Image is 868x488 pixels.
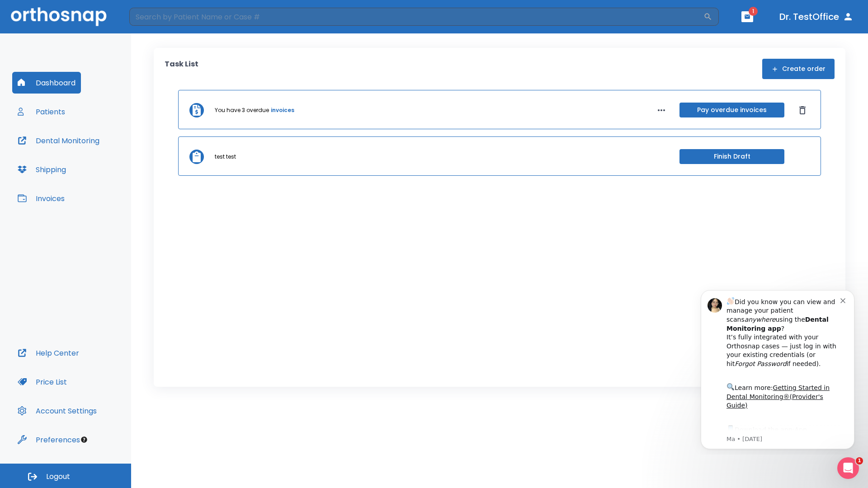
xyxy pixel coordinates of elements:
[39,153,153,161] p: Message from Ma, sent 7w ago
[12,159,71,180] button: Shipping
[12,188,70,209] button: Invoices
[80,436,88,444] div: Tooltip anchor
[12,429,85,450] button: Preferences
[679,103,784,117] button: Pay overdue invoices
[215,153,236,161] p: test test
[153,14,160,21] button: Dismiss notification
[12,400,102,422] button: Account Settings
[46,472,70,482] span: Logout
[795,103,810,117] button: Dismiss
[12,72,81,94] button: Dashboard
[837,457,859,479] iframe: Intercom live chat
[687,282,868,455] iframe: Intercom notifications message
[12,342,85,364] button: Help Center
[129,8,703,26] input: Search by Patient Name or Case #
[762,59,835,79] button: Create order
[12,101,71,122] button: Patients
[856,457,863,465] span: 1
[39,142,153,188] div: Download the app: | ​ Let us know if you need help getting started!
[776,9,857,25] button: Dr. TestOffice
[271,106,294,114] a: invoices
[679,149,784,164] button: Finish Draft
[749,7,758,16] span: 1
[11,7,107,26] img: Orthosnap
[165,59,198,79] p: Task List
[12,130,105,151] button: Dental Monitoring
[12,371,72,393] button: Price List
[39,144,120,160] a: App Store
[215,106,269,114] p: You have 3 overdue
